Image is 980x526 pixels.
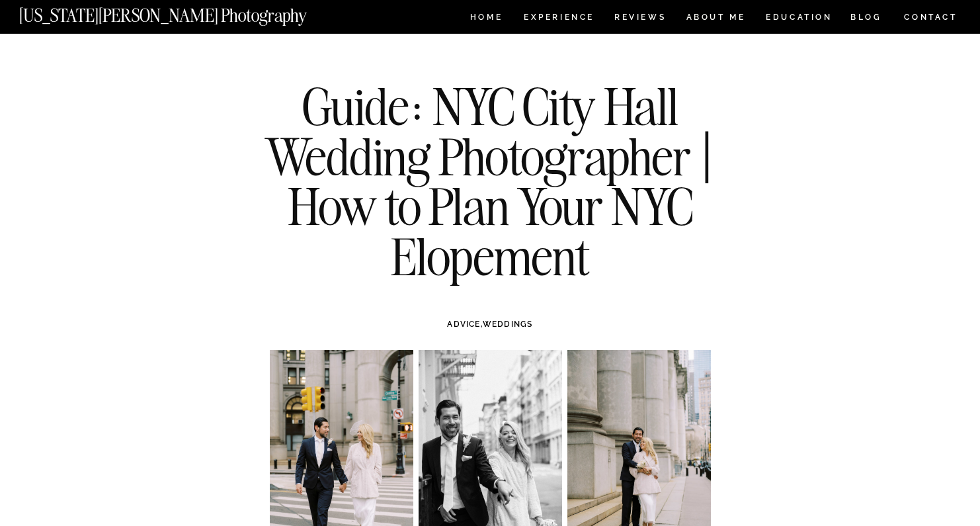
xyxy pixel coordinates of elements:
[250,81,730,281] h1: Guide: NYC City Hall Wedding Photographer | How to Plan Your NYC Elopement
[19,7,351,18] a: [US_STATE][PERSON_NAME] Photography
[686,13,746,24] a: ABOUT ME
[903,10,958,24] a: CONTACT
[524,13,593,24] a: Experience
[850,13,882,24] a: BLOG
[614,13,664,24] a: REVIEWS
[483,320,533,329] a: WEDDINGS
[298,318,682,330] h3: ,
[468,13,505,24] a: HOME
[447,320,480,329] a: ADVICE
[764,13,834,24] a: EDUCATION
